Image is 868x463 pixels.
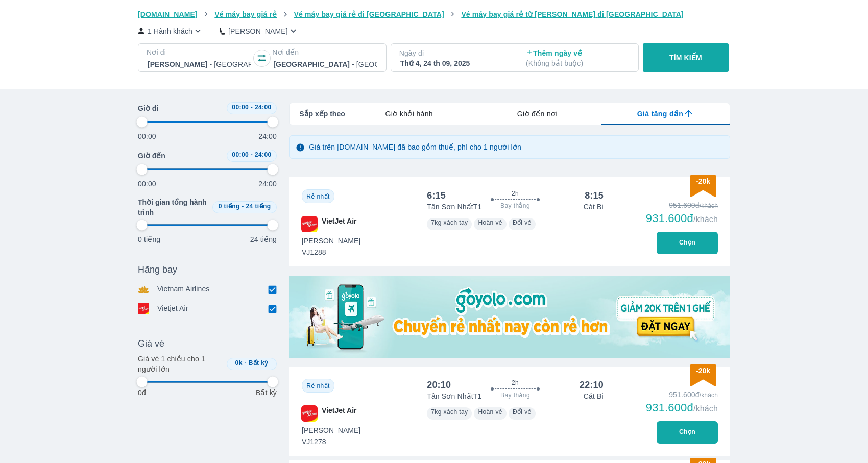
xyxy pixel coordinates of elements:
[669,53,702,63] p: TÌM KIẾM
[580,379,604,391] div: 22:10
[138,337,164,350] span: Giá vé
[584,202,604,212] p: Cát Bi
[228,26,288,36] p: [PERSON_NAME]
[157,284,210,295] p: Vietnam Airlines
[693,404,718,413] span: /khách
[138,151,165,161] span: Giờ đến
[513,408,532,416] span: Đổi vé
[258,131,277,141] p: 24:00
[512,189,519,198] span: 2h
[272,47,377,57] p: Nơi đến
[637,109,683,119] span: Giá tăng dần
[302,425,360,435] span: [PERSON_NAME]
[301,216,318,232] img: VJ
[322,216,356,232] span: VietJet Air
[693,215,718,224] span: /khách
[302,236,360,246] span: [PERSON_NAME]
[251,151,253,158] span: -
[255,104,272,111] span: 24:00
[255,151,272,158] span: 24:00
[690,364,716,386] img: discount
[294,10,444,18] span: Vé máy bay giá rẻ đi [GEOGRAPHIC_DATA]
[251,104,253,111] span: -
[399,48,504,58] p: Ngày đi
[322,405,356,422] span: VietJet Air
[657,421,718,444] button: Chọn
[148,26,192,36] p: 1 Hành khách
[657,232,718,254] button: Chọn
[138,263,177,276] span: Hãng bay
[138,387,146,398] p: 0đ
[138,103,158,113] span: Giờ đi
[646,212,718,225] div: 931.600đ
[696,177,710,185] span: -20k
[427,189,446,202] div: 6:15
[219,203,240,210] span: 0 tiếng
[646,200,718,210] div: 951.600đ
[214,10,277,18] span: Vé máy bay giá rẻ
[431,408,468,416] span: 7kg xách tay
[302,247,360,257] span: VJ1288
[690,175,716,197] img: discount
[513,219,532,226] span: Đổi vé
[478,408,502,416] span: Hoàn vé
[478,219,502,226] span: Hoàn vé
[526,48,629,68] p: Thêm ngày về
[299,109,345,119] span: Sắp xếp theo
[385,109,433,119] span: Giờ khởi hành
[232,151,249,158] span: 00:00
[345,103,730,125] div: lab API tabs example
[306,193,329,200] span: Rẻ nhất
[302,436,360,447] span: VJ1278
[220,26,299,36] button: [PERSON_NAME]
[138,10,198,18] span: [DOMAIN_NAME]
[427,391,481,401] p: Tân Sơn Nhất T1
[400,58,503,68] div: Thứ 4, 24 th 09, 2025
[245,359,247,367] span: -
[306,382,329,389] span: Rẻ nhất
[249,359,269,367] span: Bất kỳ
[138,354,223,374] p: Giá vé 1 chiều cho 1 người lớn
[235,359,243,367] span: 0k
[427,202,481,212] p: Tân Sơn Nhất T1
[309,142,521,152] p: Giá trên [DOMAIN_NAME] đã bao gồm thuế, phí cho 1 người lớn
[138,131,156,141] p: 00:00
[157,303,188,314] p: Vietjet Air
[585,189,604,202] div: 8:15
[147,47,252,57] p: Nơi đi
[138,197,208,217] span: Thời gian tổng hành trình
[138,9,730,19] nav: breadcrumb
[646,389,718,400] div: 951.600đ
[584,391,604,401] p: Cát Bi
[232,104,249,111] span: 00:00
[512,379,519,387] span: 2h
[301,405,318,422] img: VJ
[461,10,684,18] span: Vé máy bay giá rẻ từ [PERSON_NAME] đi [GEOGRAPHIC_DATA]
[246,203,271,210] span: 24 tiếng
[250,234,277,245] p: 24 tiếng
[138,179,156,189] p: 00:00
[256,387,277,398] p: Bất kỳ
[431,219,468,226] span: 7kg xách tay
[138,234,160,245] p: 0 tiếng
[526,58,629,68] p: ( Không bắt buộc )
[517,109,558,119] span: Giờ đến nơi
[242,203,244,210] span: -
[289,276,730,358] img: media-0
[643,43,728,72] button: TÌM KIẾM
[138,26,203,36] button: 1 Hành khách
[696,367,710,375] span: -20k
[646,402,718,414] div: 931.600đ
[427,379,451,391] div: 20:10
[258,179,277,189] p: 24:00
